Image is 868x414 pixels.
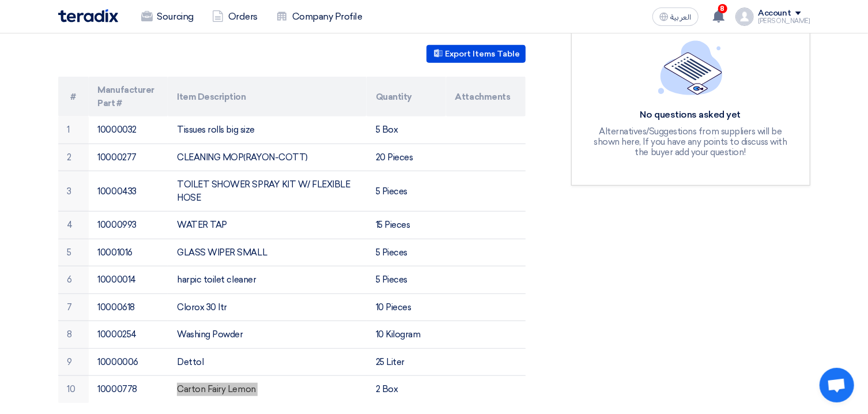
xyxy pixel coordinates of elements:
[89,77,168,116] th: Manufacturer Part #
[58,266,89,294] td: 6
[367,171,446,212] td: 5 Pieces
[89,376,168,403] td: 10000778
[367,239,446,266] td: 5 Pieces
[58,348,89,376] td: 9
[367,77,446,116] th: Quantity
[671,13,692,21] span: العربية
[168,171,367,212] td: TOILET SHOWER SPRAY KIT W/ FLEXIBLE HOSE
[89,212,168,239] td: 10000993
[168,321,367,349] td: Washing Powder
[367,144,446,171] td: 20 Pieces
[168,293,367,321] td: Clorox 30 ltr
[592,109,788,121] div: No questions asked yet
[89,171,168,212] td: 10000433
[168,116,367,144] td: Tissues rolls big size
[168,266,367,294] td: harpic toilet cleaner
[658,40,723,95] img: empty_state_list.svg
[132,4,203,29] a: Sourcing
[58,239,89,266] td: 5
[367,376,446,403] td: 2 Box
[58,144,89,171] td: 2
[89,321,168,349] td: 10000254
[652,7,699,26] button: العربية
[367,348,446,376] td: 25 Liter
[168,239,367,266] td: GLASS WIPER SMALL
[267,4,372,29] a: Company Profile
[168,77,367,116] th: Item Description
[367,321,446,349] td: 10 Kilogram
[367,293,446,321] td: 10 Pieces
[89,116,168,144] td: 10000032
[203,4,267,29] a: Orders
[89,293,168,321] td: 10000618
[168,348,367,376] td: Dettol
[58,293,89,321] td: 7
[58,376,89,403] td: 10
[758,9,791,18] div: Account
[58,321,89,349] td: 8
[367,116,446,144] td: 5 Box
[89,266,168,294] td: 10000014
[89,239,168,266] td: 10001016
[168,144,367,171] td: CLEANING MOP(RAYON-COTT)
[592,126,788,157] div: Alternatives/Suggestions from suppliers will be shown here, If you have any points to discuss wit...
[735,7,754,26] img: profile_test.png
[58,77,89,116] th: #
[718,4,727,13] span: 8
[367,266,446,294] td: 5 Pieces
[58,171,89,212] td: 3
[89,348,168,376] td: 10000006
[58,9,118,22] img: Teradix logo
[446,77,526,116] th: Attachments
[58,212,89,239] td: 4
[168,376,367,403] td: Carton Fairy Lemon
[820,368,854,402] a: Open chat
[168,212,367,239] td: WATER TAP
[89,144,168,171] td: 10000277
[427,45,526,63] button: Export Items Table
[367,212,446,239] td: 15 Pieces
[758,18,810,24] div: [PERSON_NAME]
[58,116,89,144] td: 1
